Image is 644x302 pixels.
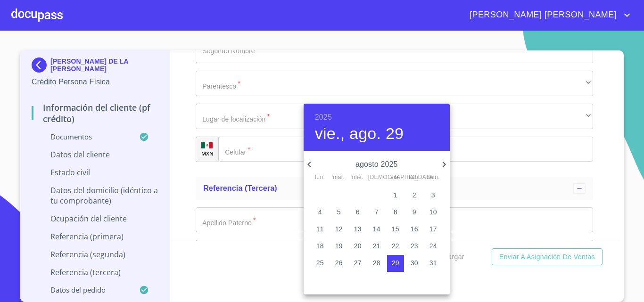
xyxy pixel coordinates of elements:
[425,187,442,204] button: 3
[425,204,442,221] button: 10
[387,221,404,238] button: 15
[354,241,362,251] p: 20
[406,221,423,238] button: 16
[312,221,329,238] button: 11
[429,207,437,217] p: 10
[315,111,332,124] button: 2025
[312,173,329,182] span: lun.
[406,238,423,255] button: 23
[335,224,343,234] p: 12
[368,255,385,272] button: 28
[330,173,347,182] span: mar.
[406,187,423,204] button: 2
[413,207,416,217] p: 9
[335,241,343,251] p: 19
[429,241,437,251] p: 24
[406,255,423,272] button: 30
[392,258,399,268] p: 29
[387,238,404,255] button: 22
[373,258,380,268] p: 28
[330,238,347,255] button: 19
[425,173,442,182] span: dom.
[368,173,385,182] span: [DEMOGRAPHIC_DATA].
[406,173,423,182] span: sáb.
[392,241,399,251] p: 22
[368,204,385,221] button: 7
[429,224,437,234] p: 17
[349,255,366,272] button: 27
[425,238,442,255] button: 24
[318,207,322,217] p: 4
[387,173,404,182] span: vie.
[349,238,366,255] button: 20
[316,241,324,251] p: 18
[349,221,366,238] button: 13
[354,258,362,268] p: 27
[373,224,380,234] p: 14
[411,241,418,251] p: 23
[411,224,418,234] p: 16
[373,241,380,251] p: 21
[312,238,329,255] button: 18
[429,258,437,268] p: 31
[387,204,404,221] button: 8
[312,255,329,272] button: 25
[312,204,329,221] button: 4
[330,204,347,221] button: 5
[387,255,404,272] button: 29
[337,207,341,217] p: 5
[349,204,366,221] button: 6
[394,190,397,200] p: 1
[356,207,360,217] p: 6
[413,190,416,200] p: 2
[316,224,324,234] p: 11
[368,238,385,255] button: 21
[392,224,399,234] p: 15
[330,255,347,272] button: 26
[411,258,418,268] p: 30
[315,159,438,170] p: agosto 2025
[425,221,442,238] button: 17
[387,187,404,204] button: 1
[368,221,385,238] button: 14
[349,173,366,182] span: mié.
[406,204,423,221] button: 9
[394,207,397,217] p: 8
[375,207,379,217] p: 7
[335,258,343,268] p: 26
[316,258,324,268] p: 25
[330,221,347,238] button: 12
[315,124,404,144] button: vie., ago. 29
[425,255,442,272] button: 31
[431,190,435,200] p: 3
[354,224,362,234] p: 13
